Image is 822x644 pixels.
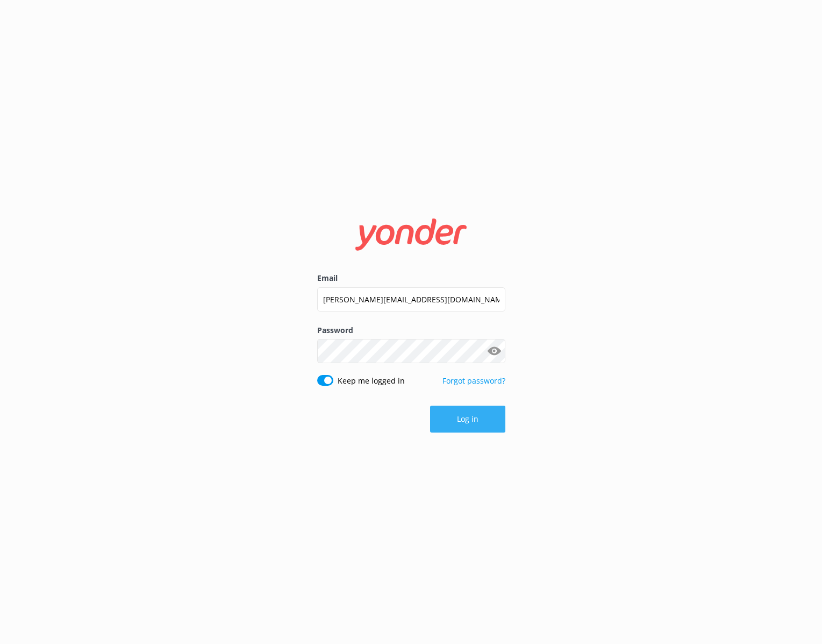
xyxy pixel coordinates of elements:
[430,406,505,433] button: Log in
[317,324,505,336] label: Password
[317,272,505,284] label: Email
[317,287,505,312] input: user@emailaddress.com
[442,376,505,386] a: Forgot password?
[338,375,405,387] label: Keep me logged in
[484,341,505,362] button: Show password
